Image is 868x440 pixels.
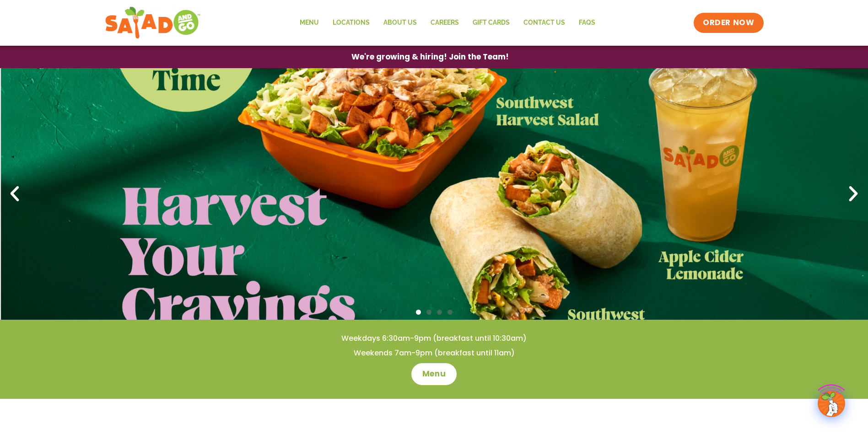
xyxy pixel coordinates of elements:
a: About Us [377,12,424,33]
a: We're growing & hiring! Join the Team! [338,46,523,68]
a: FAQs [572,12,602,33]
a: ORDER NOW [694,13,763,33]
div: Previous slide [5,184,25,204]
span: Go to slide 1 [416,310,421,315]
a: GIFT CARDS [466,12,517,33]
h4: Weekends 7am-9pm (breakfast until 11am) [18,348,850,358]
span: ORDER NOW [703,17,754,28]
a: Menu [293,12,326,33]
a: Menu [411,363,457,385]
span: Menu [422,369,446,380]
div: Next slide [843,184,863,204]
span: We're growing & hiring! Join the Team! [351,53,509,61]
span: Go to slide 3 [437,310,442,315]
span: Go to slide 4 [447,310,453,315]
nav: Menu [293,12,602,33]
h4: Weekdays 6:30am-9pm (breakfast until 10:30am) [18,333,850,343]
a: Locations [326,12,377,33]
span: Go to slide 2 [426,310,431,315]
img: new-SAG-logo-768×292 [105,5,201,41]
a: Careers [424,12,466,33]
a: Contact Us [517,12,572,33]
